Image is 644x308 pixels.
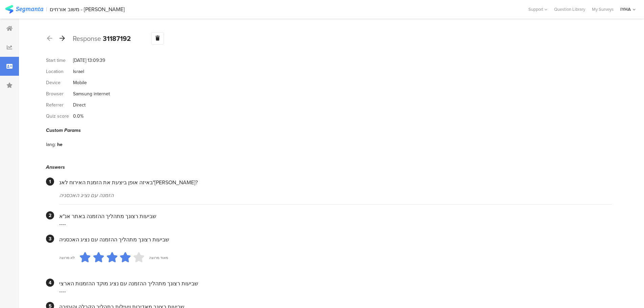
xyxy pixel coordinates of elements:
[46,79,73,86] div: Device
[59,191,612,199] div: הזמנה עם נציג האכסניה
[46,235,54,243] div: 3
[149,255,168,260] div: מאוד מרוצה
[59,179,612,186] div: באיזה אופן ביצעת את הזמנת האירוח לאנ"[PERSON_NAME]?
[73,57,105,64] div: [DATE] 13:09:39
[46,141,57,148] div: lang:
[46,101,73,109] div: Referrer
[46,5,47,13] div: |
[620,6,631,13] div: IYHA
[589,6,617,13] a: My Surveys
[73,113,84,120] div: 0.0%
[59,220,612,228] div: ----
[59,236,612,243] div: שביעות רצונך מתהליך ההזמנה עם נציג האכסניה
[50,6,125,13] div: משוב אורחים - [PERSON_NAME]
[46,279,54,287] div: 4
[73,90,110,97] div: Samsung internet
[73,101,86,109] div: Direct
[73,79,87,86] div: Mobile
[59,280,612,287] div: שביעות רצונך מתהליך ההזמנה עם נציג מוקד ההזמנות הארצי
[59,212,612,220] div: שביעות רצונך מתהליך ההזמנה באתר אנ"א
[103,33,131,44] b: 31187192
[73,68,84,75] div: Israel
[46,127,612,134] div: Custom Params
[5,5,43,14] img: segmanta logo
[73,33,101,44] span: Response
[57,141,63,148] div: he
[551,6,589,13] a: Question Library
[46,68,73,75] div: Location
[59,255,75,260] div: לא מרוצה
[59,287,612,295] div: ----
[46,211,54,219] div: 2
[46,113,73,120] div: Quiz score
[46,164,612,171] div: Answers
[528,4,547,15] div: Support
[46,177,54,186] div: 1
[46,90,73,97] div: Browser
[46,57,73,64] div: Start time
